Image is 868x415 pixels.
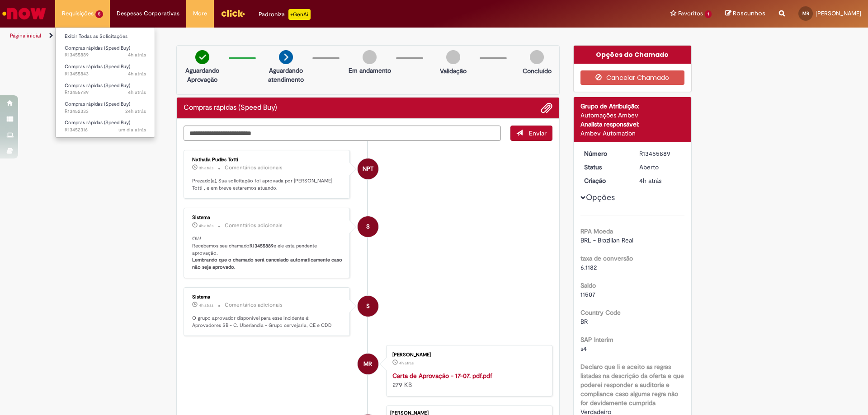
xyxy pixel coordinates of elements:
[225,164,283,172] small: Comentários adicionais
[392,352,543,358] div: [PERSON_NAME]
[399,360,414,366] time: 28/08/2025 08:52:19
[192,215,343,220] div: Sistema
[199,223,213,228] time: 28/08/2025 08:52:37
[349,66,391,75] p: Em andamento
[65,89,146,96] span: R13455789
[128,70,146,77] span: 4h atrás
[392,372,492,380] a: Carta de Aprovação - 17-07. pdf.pdf
[580,308,621,317] b: Country Code
[225,222,283,229] small: Comentários adicionais
[580,70,685,85] button: Cancelar Chamado
[259,9,311,20] div: Padroniza
[580,254,633,262] b: taxa de conversão
[530,50,544,64] img: img-circle-grey.png
[65,126,146,134] span: R13452316
[580,102,685,111] div: Grupo de Atribuição:
[733,9,765,18] span: Rascunhos
[199,303,213,308] time: 28/08/2025 08:52:32
[577,163,633,172] dt: Status
[725,9,765,18] a: Rascunhos
[639,163,681,172] div: Aberto
[577,176,633,185] dt: Criação
[577,149,633,158] dt: Número
[1,5,47,23] img: ServiceNow
[199,303,213,308] span: 4h atrás
[192,177,343,191] p: Prezado(a), Sua solicitação foi aprovada por [PERSON_NAME] Totti , e em breve estaremos atuando.
[180,66,224,84] p: Aguardando Aprovação
[580,290,595,298] span: 11507
[56,32,155,42] a: Exibir Todas as Solicitações
[125,108,146,115] span: 24h atrás
[580,236,633,244] span: BRL - Brazilian Real
[574,46,692,64] div: Opções do Chamado
[802,10,809,16] span: MR
[128,51,146,58] time: 28/08/2025 08:52:26
[639,177,661,185] span: 4h atrás
[288,9,311,20] p: +GenAi
[580,120,685,129] div: Analista responsável:
[250,242,274,249] b: R13455889
[510,126,552,141] button: Enviar
[221,6,245,20] img: click_logo_yellow_360x200.png
[580,281,596,289] b: Saldo
[56,99,155,116] a: Aberto R13452333 : Compras rápidas (Speed Buy)
[264,66,308,84] p: Aguardando atendimento
[10,32,41,39] a: Página inicial
[128,51,146,58] span: 4h atrás
[279,50,293,64] img: arrow-next.png
[7,28,572,44] ul: Trilhas de página
[192,157,343,163] div: Nathalia Pudles Totti
[580,336,613,344] b: SAP Interim
[125,108,146,115] time: 27/08/2025 13:04:21
[580,263,597,271] span: 6.1182
[541,102,552,114] button: Adicionar anexos
[192,294,343,300] div: Sistema
[56,43,155,60] a: Aberto R13455889 : Compras rápidas (Speed Buy)
[580,317,588,326] span: BR
[128,89,146,96] time: 28/08/2025 08:38:13
[529,129,547,137] span: Enviar
[358,296,378,317] div: System
[56,118,155,135] a: Aberto R13452316 : Compras rápidas (Speed Buy)
[580,345,587,353] span: s4
[366,216,370,238] span: S
[199,165,213,171] span: 3h atrás
[639,149,681,158] div: R13455889
[192,256,344,270] b: Lembrando que o chamado será cancelado automaticamente caso não seja aprovado.
[65,101,130,107] span: Compras rápidas (Speed Buy)
[65,119,130,126] span: Compras rápidas (Speed Buy)
[580,111,685,120] div: Automações Ambev
[65,51,146,59] span: R13455889
[523,66,552,75] p: Concluído
[639,176,681,185] div: 28/08/2025 08:52:24
[358,354,378,374] div: Maria Eduarda Franco Rodrigues
[363,158,373,180] span: NPT
[128,70,146,77] time: 28/08/2025 08:46:24
[56,81,155,98] a: Aberto R13455789 : Compras rápidas (Speed Buy)
[62,9,94,18] span: Requisições
[184,104,277,112] h2: Compras rápidas (Speed Buy) Histórico de tíquete
[363,50,377,64] img: img-circle-grey.png
[65,70,146,78] span: R13455843
[580,227,613,235] b: RPA Moeda
[117,9,179,18] span: Despesas Corporativas
[199,165,213,171] time: 28/08/2025 09:41:51
[705,10,712,18] span: 1
[192,315,343,329] p: O grupo aprovador disponível para esse incidente é: Aprovadores SB - C. Uberlandia - Grupo cervej...
[225,301,283,309] small: Comentários adicionais
[128,89,146,96] span: 4h atrás
[199,223,213,228] span: 4h atrás
[55,27,155,138] ul: Requisições
[440,66,467,75] p: Validação
[678,9,703,18] span: Favoritos
[65,82,130,89] span: Compras rápidas (Speed Buy)
[580,363,684,407] b: Declaro que li e aceito as regras listadas na descrição da oferta e que poderei responder a audit...
[358,159,378,179] div: Nathalia Pudles Totti
[118,126,146,133] span: um dia atrás
[580,129,685,138] div: Ambev Automation
[193,9,207,18] span: More
[56,62,155,79] a: Aberto R13455843 : Compras rápidas (Speed Buy)
[184,126,501,141] textarea: Digite sua mensagem aqui...
[192,235,343,271] p: Olá! Recebemos seu chamado e ele esta pendente aprovação.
